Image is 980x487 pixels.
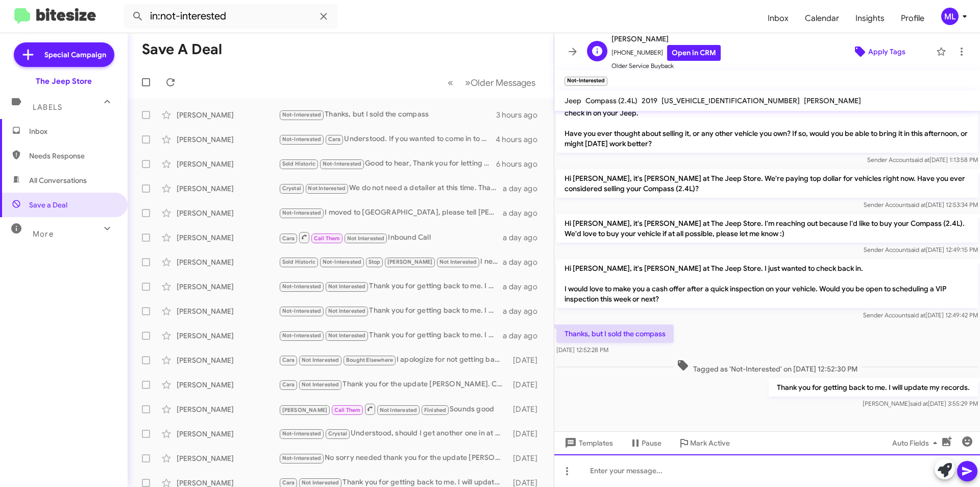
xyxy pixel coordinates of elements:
[424,407,447,413] span: Finished
[667,45,721,61] a: Open in CRM
[347,235,385,242] span: Not Interested
[380,407,418,413] span: Not Interested
[439,259,477,265] span: Not Interested
[503,208,546,218] div: a day ago
[279,452,508,464] div: No sorry needed thank you for the update [PERSON_NAME]. Should you need anything in the future pl...
[908,201,926,208] span: said at
[611,33,721,45] span: [PERSON_NAME]
[282,381,295,388] span: Cara
[279,354,508,366] div: I apologize for not getting back to you sooner. Good luck in [GEOGRAPHIC_DATA] and if you don't e...
[334,407,361,413] span: Call Them
[177,404,279,414] div: [PERSON_NAME]
[864,201,978,208] span: Sender Account [DATE] 12:53:34 PM
[282,235,295,242] span: Cara
[503,183,546,194] div: a day ago
[279,109,496,121] div: Thanks, but I sold the compass
[279,330,503,341] div: Thank you for getting back to me. I will update my records.
[565,77,607,86] small: Not-Interested
[328,136,341,143] span: Cara
[29,126,116,136] span: Inbox
[864,246,978,253] span: Sender Account [DATE] 12:49:15 PM
[621,434,670,452] button: Pause
[279,182,503,194] div: We do not need a detailer at this time. Thank you tho.
[941,8,959,25] div: ML
[177,331,279,341] div: [PERSON_NAME]
[585,96,638,105] span: Compass (2.4L)
[690,434,730,452] span: Mark Active
[314,235,340,242] span: Call Them
[867,156,978,164] span: Sender Account [DATE] 1:13:58 PM
[611,45,721,61] span: [PHONE_NUMBER]
[282,332,322,339] span: Not-Interested
[868,42,905,61] span: Apply Tags
[323,160,362,167] span: Not-Interested
[279,403,508,415] div: Sounds good
[124,4,338,29] input: Search
[863,400,978,407] span: [PERSON_NAME] [DATE] 3:55:29 PM
[508,355,546,365] div: [DATE]
[556,259,978,308] p: Hi [PERSON_NAME], it's [PERSON_NAME] at The Jeep Store. I just wanted to check back in. I would l...
[279,158,496,170] div: Good to hear, Thank you for letting me know. Have a great day
[328,332,366,339] span: Not Interested
[29,151,116,161] span: Needs Response
[29,200,67,210] span: Save a Deal
[282,479,295,486] span: Cara
[142,41,222,58] h1: Save a Deal
[279,207,503,219] div: I moved to [GEOGRAPHIC_DATA], please tell [PERSON_NAME] said hello
[673,359,862,374] span: Tagged as 'Not-Interested' on [DATE] 12:52:30 PM
[302,381,339,388] span: Not Interested
[282,308,322,314] span: Not-Interested
[826,42,931,61] button: Apply Tags
[302,357,339,363] span: Not Interested
[279,231,503,244] div: Inbound Call
[279,379,508,390] div: Thank you for the update [PERSON_NAME]. Congrats on the purchase and should you need anything in ...
[442,72,459,93] button: Previous
[282,357,295,363] span: Cara
[279,256,503,268] div: I never received a second black key. Like I was promised!!
[642,434,661,452] span: Pause
[797,4,847,33] a: Calendar
[177,134,279,145] div: [PERSON_NAME]
[282,283,322,290] span: Not-Interested
[556,94,978,153] p: Hi [PERSON_NAME] it's [PERSON_NAME] at The Jeep Store. Thanks again for being our loyal service c...
[496,159,546,169] div: 6 hours ago
[177,257,279,267] div: [PERSON_NAME]
[328,430,347,437] span: Crystal
[893,4,933,33] span: Profile
[177,453,279,463] div: [PERSON_NAME]
[282,407,328,413] span: [PERSON_NAME]
[282,430,322,437] span: Not-Interested
[508,380,546,390] div: [DATE]
[661,96,800,105] span: [US_VEHICLE_IDENTIFICATION_NUMBER]
[508,453,546,463] div: [DATE]
[279,305,503,317] div: Thank you for getting back to me. I will update my records.
[282,455,322,461] span: Not-Interested
[804,96,861,105] span: [PERSON_NAME]
[759,4,797,33] span: Inbox
[562,434,613,452] span: Templates
[611,61,721,71] span: Older Service Buyback
[282,259,316,265] span: Sold Historic
[177,208,279,218] div: [PERSON_NAME]
[642,96,657,105] span: 2019
[496,134,546,145] div: 4 hours ago
[503,257,546,267] div: a day ago
[910,400,928,407] span: said at
[323,259,362,265] span: Not-Interested
[387,259,433,265] span: [PERSON_NAME]
[556,346,608,354] span: [DATE] 12:52:28 PM
[33,229,54,239] span: More
[282,136,322,143] span: Not-Interested
[448,76,453,89] span: «
[556,169,978,198] p: Hi [PERSON_NAME], it's [PERSON_NAME] at The Jeep Store. We're paying top dollar for vehicles righ...
[503,282,546,292] div: a day ago
[556,214,978,243] p: Hi [PERSON_NAME], it's [PERSON_NAME] at The Jeep Store. I'm reaching out because I'd like to buy ...
[459,72,542,93] button: Next
[471,77,535,88] span: Older Messages
[442,72,542,93] nav: Page navigation example
[670,434,738,452] button: Mark Active
[465,76,471,89] span: »
[302,479,339,486] span: Not Interested
[884,434,949,452] button: Auto Fields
